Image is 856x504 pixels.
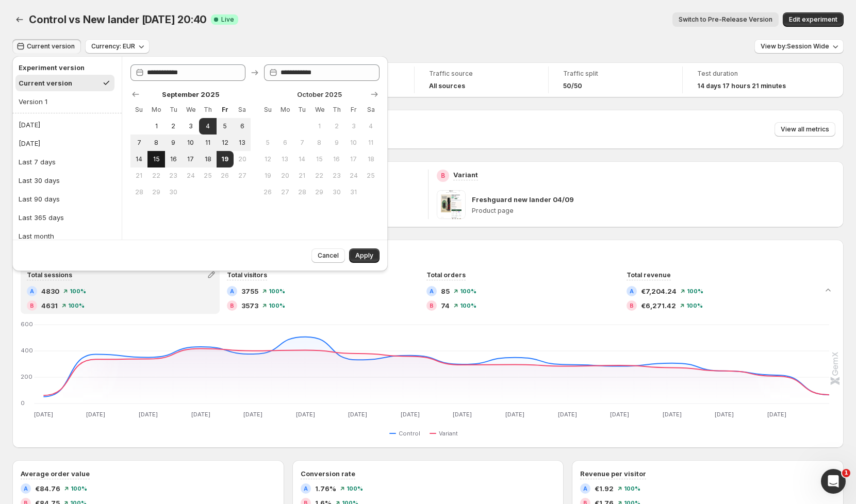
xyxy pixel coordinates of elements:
text: [DATE] [401,411,420,418]
button: Start of range Thursday September 4 2025 [199,118,216,135]
text: 0 [21,399,25,407]
button: Friday October 24 2025 [345,167,362,184]
button: Monday October 27 2025 [276,184,293,200]
span: 1 [842,469,850,477]
button: Wednesday October 22 2025 [311,167,328,184]
button: Tuesday September 16 2025 [165,151,182,167]
text: [DATE] [296,411,315,418]
span: 100 % [687,288,703,294]
span: €1.92 [595,483,614,494]
span: 24 [186,172,195,180]
button: End of range Today Friday September 19 2025 [217,151,234,167]
span: 100 % [686,303,703,309]
span: Variant [439,429,458,438]
div: Last month [19,231,54,241]
span: 4631 [41,300,58,311]
button: Saturday October 18 2025 [363,151,380,167]
button: Saturday September 13 2025 [234,135,251,151]
button: Thursday October 9 2025 [328,135,345,151]
span: 26 [263,188,272,196]
span: 16 [332,155,341,163]
button: Wednesday October 1 2025 [311,118,328,135]
button: Wednesday September 17 2025 [182,151,199,167]
span: 50/50 [563,82,582,90]
th: Sunday [130,102,147,118]
span: 6 [281,139,289,147]
span: 100 % [347,485,363,492]
button: Sunday October 12 2025 [259,151,276,167]
text: [DATE] [558,411,577,418]
span: 23 [332,172,341,180]
th: Tuesday [293,102,310,118]
span: 100 % [460,288,476,294]
text: [DATE] [610,411,629,418]
span: Apply [355,251,373,260]
th: Thursday [328,102,345,118]
text: [DATE] [348,411,367,418]
button: Show next month, November 2025 [367,87,382,102]
button: Last 90 days [15,191,119,207]
span: 9 [332,139,341,147]
span: 7 [135,139,143,147]
button: Saturday September 27 2025 [234,167,251,184]
button: Wednesday September 24 2025 [182,167,199,184]
span: €84.76 [35,483,60,494]
span: 12 [221,139,229,147]
a: Test duration14 days 17 hours 21 minutes [697,69,802,91]
button: Control [389,427,424,440]
button: Monday September 1 2025 [147,118,164,135]
span: 13 [238,139,246,147]
span: 27 [281,188,289,196]
text: 200 [21,373,32,380]
span: 20 [238,155,246,163]
button: Switch to Pre-Release Version [672,12,779,27]
button: Friday October 31 2025 [345,184,362,200]
button: Wednesday September 3 2025 [182,118,199,135]
h2: Performance over time [21,248,835,258]
button: Wednesday October 8 2025 [311,135,328,151]
span: 12 [263,155,272,163]
span: Th [203,106,212,114]
text: [DATE] [243,411,262,418]
button: Wednesday September 10 2025 [182,135,199,151]
span: Control vs New lander [DATE] 20:40 [29,13,207,26]
span: 4 [367,122,375,130]
div: Version 1 [19,96,47,107]
button: Sunday October 5 2025 [259,135,276,151]
button: Tuesday October 21 2025 [293,167,310,184]
button: Thursday October 23 2025 [328,167,345,184]
button: Sunday September 21 2025 [130,167,147,184]
span: 31 [349,188,358,196]
button: Thursday October 30 2025 [328,184,345,200]
span: Switch to Pre-Release Version [679,15,772,24]
span: View all metrics [781,125,829,133]
span: 22 [152,172,160,180]
button: Wednesday October 29 2025 [311,184,328,200]
span: 19 [263,172,272,180]
button: Tuesday September 30 2025 [165,184,182,200]
th: Tuesday [165,102,182,118]
span: 14 [298,155,306,163]
text: [DATE] [715,411,734,418]
span: 100 % [269,288,285,294]
button: Saturday October 4 2025 [363,118,380,135]
span: 27 [238,172,246,180]
button: Last 365 days [15,209,119,226]
button: Monday September 15 2025 [147,151,164,167]
span: Currency: EUR [91,42,135,51]
span: €7,204.24 [641,286,677,296]
span: Traffic source [429,70,534,78]
button: Monday October 13 2025 [276,151,293,167]
span: Traffic split [563,70,668,78]
button: Apply [349,248,380,263]
span: We [315,106,324,114]
h2: B [630,303,634,309]
span: €6,271.42 [641,300,676,311]
th: Monday [147,102,164,118]
h2: A [583,485,587,492]
span: 30 [332,188,341,196]
div: Last 7 days [19,157,56,167]
span: 14 [135,155,143,163]
div: [DATE] [19,120,40,130]
button: Saturday September 6 2025 [234,118,251,135]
